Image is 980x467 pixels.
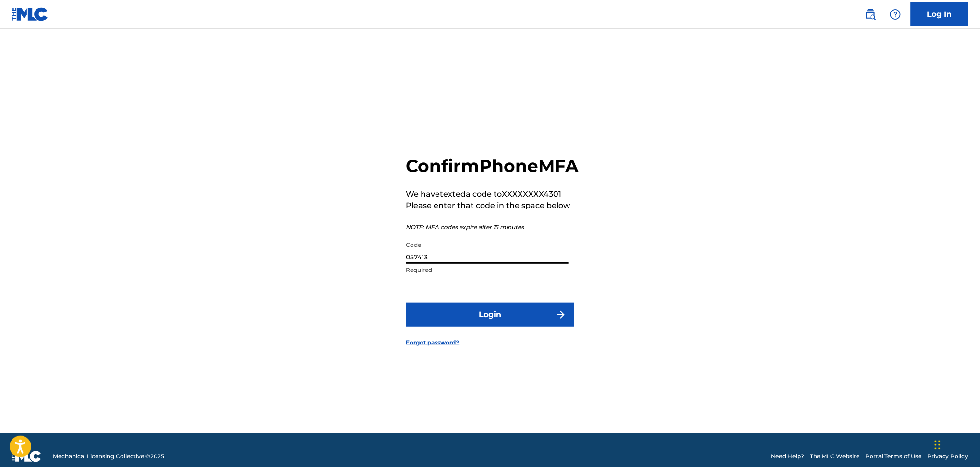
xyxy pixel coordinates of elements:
[771,452,804,461] a: Need Help?
[810,452,860,461] a: The MLC Website
[890,9,901,20] img: help
[406,338,460,347] a: Forgot password?
[861,5,880,24] a: Public Search
[935,430,941,459] div: Drag
[928,452,968,461] a: Privacy Policy
[406,266,569,274] p: Required
[53,452,164,461] span: Mechanical Licensing Collective © 2025
[406,155,579,177] h2: Confirm Phone MFA
[406,303,574,327] button: Login
[12,451,41,462] img: logo
[406,200,579,211] p: Please enter that code in the space below
[406,223,579,232] p: NOTE: MFA codes expire after 15 minutes
[932,421,980,467] iframe: Chat Widget
[12,7,48,21] img: MLC Logo
[555,309,567,320] img: f7272a7cc735f4ea7f67.svg
[865,9,876,20] img: search
[866,452,922,461] a: Portal Terms of Use
[886,5,905,24] div: Help
[911,2,968,26] a: Log In
[406,188,579,200] p: We have texted a code to XXXXXXXX4301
